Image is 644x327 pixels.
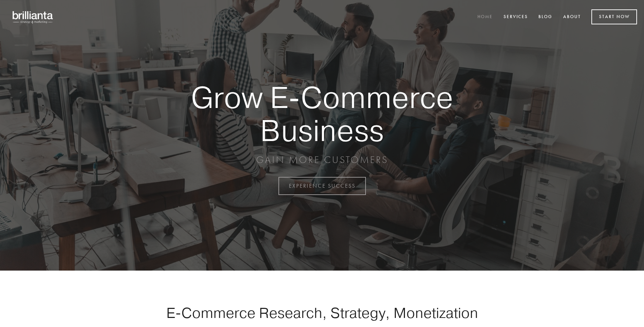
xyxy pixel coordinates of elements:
strong: Grow E-Commerce Business [167,81,477,147]
img: brillianta - research, strategy, marketing [7,7,59,27]
a: Services [499,11,532,23]
a: Start Now [591,9,637,24]
h1: E-Commerce Research, Strategy, Monetization [144,304,500,321]
a: About [559,11,585,23]
a: Blog [534,11,557,23]
a: EXPERIENCE SUCCESS [278,177,366,195]
a: Home [473,11,497,23]
p: GAIN MORE CUSTOMERS [167,154,477,166]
